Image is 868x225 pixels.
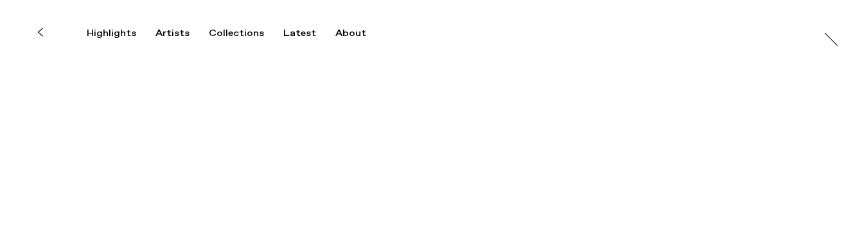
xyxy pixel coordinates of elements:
div: Collections [209,28,264,39]
button: Collections [209,28,283,39]
button: About [335,28,385,39]
div: Latest [283,28,316,39]
div: About [335,28,366,39]
div: Highlights [87,28,136,39]
div: Artists [155,28,190,39]
button: Highlights [87,28,155,39]
button: Artists [155,28,209,39]
button: Latest [283,28,335,39]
